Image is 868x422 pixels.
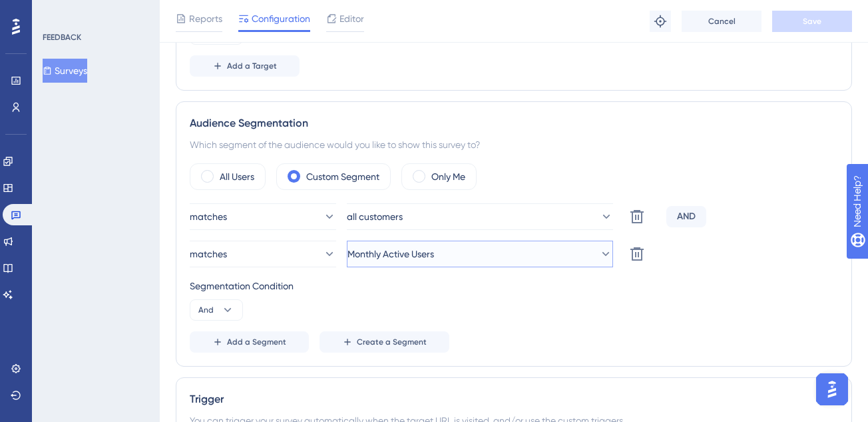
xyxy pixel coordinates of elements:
span: And [198,305,214,315]
button: Add a Target [190,55,300,77]
span: Need Help? [31,3,83,19]
button: And [190,299,243,321]
span: Cancel [708,16,736,27]
span: matches [190,246,227,262]
div: Which segment of the audience would you like to show this survey to? [190,137,838,153]
span: Configuration [252,11,310,27]
span: Add a Segment [227,337,286,347]
button: Monthly Active Users [347,241,613,267]
button: matches [190,241,336,267]
span: Create a Segment [357,337,427,347]
span: Save [803,16,821,27]
span: Add a Target [227,61,277,71]
iframe: UserGuiding AI Assistant Launcher [812,369,852,409]
span: matches [190,209,227,225]
div: FEEDBACK [43,32,81,43]
button: Add a Segment [190,331,309,353]
div: Trigger [190,391,838,407]
button: all customers [347,203,613,230]
span: Reports [189,11,222,27]
div: Segmentation Condition [190,278,838,294]
div: AND [666,206,706,227]
label: Only Me [431,169,465,185]
button: Surveys [43,59,87,83]
label: All Users [220,169,254,185]
button: Create a Segment [320,331,449,353]
label: Custom Segment [306,169,379,185]
span: Editor [339,11,364,27]
button: Save [772,11,852,32]
span: all customers [347,209,403,225]
button: Cancel [682,11,761,32]
div: Audience Segmentation [190,115,838,131]
span: Monthly Active Users [347,246,434,262]
button: matches [190,203,336,230]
